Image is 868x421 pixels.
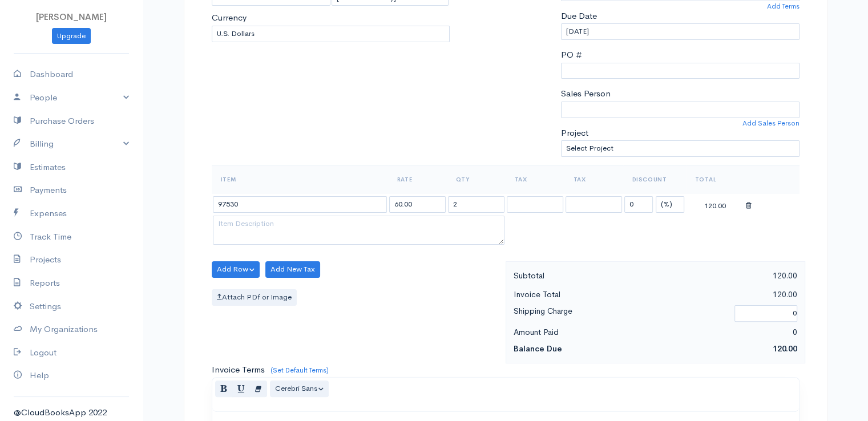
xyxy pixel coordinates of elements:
th: Total [686,165,745,193]
span: [PERSON_NAME] [36,11,107,22]
label: Project [561,127,588,140]
label: Currency [212,11,247,25]
input: Item Name [213,196,387,213]
span: 120.00 [773,343,797,354]
input: dd-mm-yyyy [561,23,800,40]
div: 120.00 [687,197,744,212]
span: Cerebri Sans [275,383,317,393]
th: Qty [447,165,506,193]
div: 0 [655,325,803,339]
th: Discount [623,165,686,193]
th: Tax [506,165,564,193]
th: Item [212,165,388,193]
button: Add Row [212,261,260,278]
a: Add Sales Person [742,118,800,128]
div: Invoice Total [508,288,656,302]
button: Add New Tax [265,261,320,278]
th: Rate [388,165,447,193]
strong: Balance Due [514,343,562,354]
div: @CloudBooksApp 2022 [14,406,129,419]
label: Due Date [561,10,597,23]
a: Upgrade [52,28,91,44]
div: 120.00 [655,288,803,302]
label: PO # [561,48,582,62]
th: Tax [564,165,623,193]
button: Remove Font Style (CTRL+\) [249,380,267,397]
div: 120.00 [655,269,803,283]
button: Font Family [270,380,329,397]
div: Subtotal [508,269,656,283]
div: Shipping Charge [508,304,729,323]
label: Invoice Terms [212,363,265,377]
label: Attach PDf or Image [212,289,297,306]
a: Add Terms [767,1,800,11]
button: Bold (CTRL+B) [215,380,233,397]
div: Amount Paid [508,325,656,339]
button: Underline (CTRL+U) [232,380,250,397]
a: (Set Default Terms) [271,366,329,375]
label: Sales Person [561,87,611,100]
